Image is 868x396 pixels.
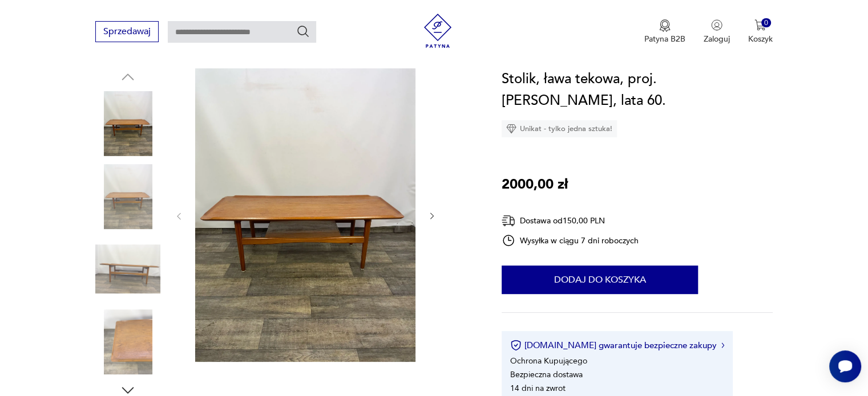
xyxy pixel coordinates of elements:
img: Ikona medalu [659,19,671,32]
li: 14 dni na zwrot [510,383,566,394]
img: Zdjęcie produktu Stolik, ława tekowa, proj. Paul Jenson, lata 60. [95,164,160,229]
button: 0Koszyk [748,19,773,44]
h1: Stolik, ława tekowa, proj. [PERSON_NAME], lata 60. [502,68,773,112]
p: Koszyk [748,34,773,44]
iframe: Smartsupp widget button [829,350,861,382]
div: Wysyłka w ciągu 7 dni roboczych [502,234,639,247]
li: Ochrona Kupującego [510,356,587,366]
img: Ikona diamentu [506,124,516,134]
img: Patyna - sklep z meblami i dekoracjami vintage [421,14,455,48]
p: Zaloguj [704,34,730,44]
p: 2000,00 zł [502,174,568,195]
button: [DOMAIN_NAME] gwarantuje bezpieczne zakupy [510,340,724,351]
img: Zdjęcie produktu Stolik, ława tekowa, proj. Paul Jenson, lata 60. [95,309,160,374]
button: Zaloguj [704,19,730,44]
img: Zdjęcie produktu Stolik, ława tekowa, proj. Paul Jenson, lata 60. [95,236,160,301]
div: Unikat - tylko jedna sztuka! [502,120,617,137]
img: Ikona koszyka [754,19,766,31]
li: Bezpieczna dostawa [510,369,583,380]
img: Ikona dostawy [502,214,515,228]
p: Patyna B2B [644,34,685,44]
img: Ikona certyfikatu [510,340,522,351]
button: Patyna B2B [644,19,685,44]
a: Ikona medaluPatyna B2B [644,19,685,44]
a: Sprzedawaj [95,28,159,36]
button: Szukaj [296,25,310,38]
button: Sprzedawaj [95,21,159,42]
img: Ikona strzałki w prawo [721,342,725,348]
img: Zdjęcie produktu Stolik, ława tekowa, proj. Paul Jenson, lata 60. [95,91,160,156]
button: Dodaj do koszyka [502,266,698,294]
img: Ikonka użytkownika [711,19,722,31]
img: Zdjęcie produktu Stolik, ława tekowa, proj. Paul Jenson, lata 60. [195,68,415,362]
div: 0 [761,18,771,28]
div: Dostawa od 150,00 PLN [502,214,639,228]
